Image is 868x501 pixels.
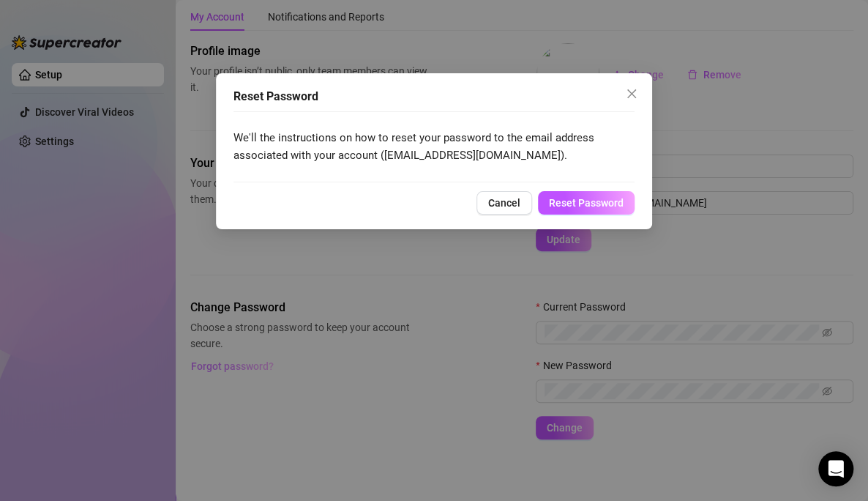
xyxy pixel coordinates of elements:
button: Close [620,82,643,105]
span: close [626,88,637,100]
span: Reset Password [549,197,624,209]
div: Open Intercom Messenger [818,451,853,486]
button: Reset Password [538,191,635,215]
span: We'll the instructions on how to reset your password to the email address associated with your ac... [233,131,594,162]
button: Cancel [476,191,532,215]
span: Close [620,88,643,100]
span: Cancel [488,197,520,209]
div: Reset Password [233,88,635,105]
